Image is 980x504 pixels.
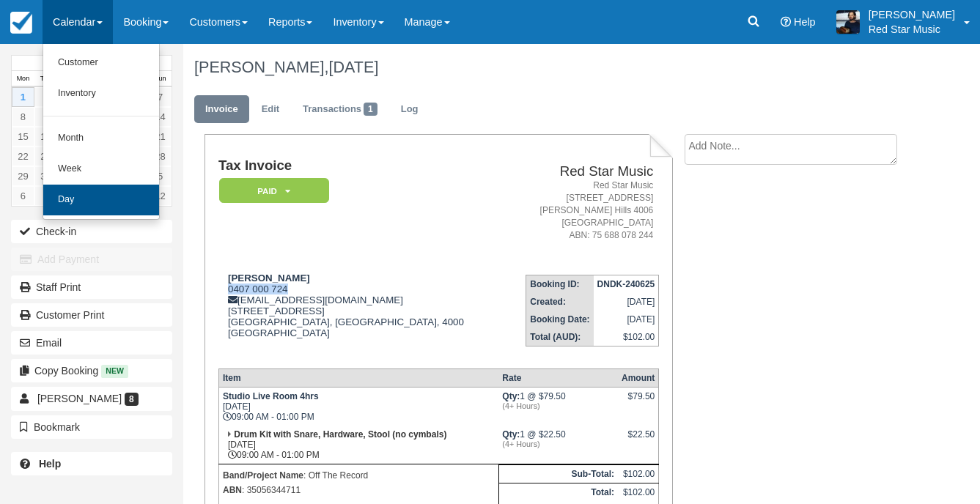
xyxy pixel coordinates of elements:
th: Tue [34,71,57,87]
p: : 35056344711 [223,483,495,497]
td: [DATE] [594,311,659,328]
div: 0407 000 724 [EMAIL_ADDRESS][DOMAIN_NAME] [STREET_ADDRESS] [GEOGRAPHIC_DATA], [GEOGRAPHIC_DATA], ... [218,273,504,357]
td: $102.00 [618,464,659,483]
span: [PERSON_NAME] [37,393,122,404]
strong: Qty [502,391,520,401]
div: $79.50 [622,391,655,413]
th: Booking ID: [526,275,594,293]
a: 23 [34,147,57,166]
a: Month [43,123,159,154]
h2: Red Star Music [510,164,654,179]
p: : Off The Record [223,468,495,483]
p: Red Star Music [869,22,955,37]
img: A1 [836,10,860,34]
span: 8 [125,393,139,406]
span: 1 [364,103,377,116]
a: 7 [34,186,57,206]
a: [PERSON_NAME] 8 [11,387,172,410]
em: (4+ Hours) [502,401,614,410]
a: 1 [12,87,34,107]
b: Help [39,458,61,470]
img: checkfront-main-nav-mini-logo.png [10,12,32,34]
th: Amount [618,368,659,387]
a: Invoice [194,95,249,124]
a: Inventory [43,78,159,109]
td: $102.00 [618,483,659,501]
a: Week [43,154,159,185]
button: Check-in [11,220,172,243]
strong: [PERSON_NAME] [228,273,310,283]
strong: Studio Live Room 4hrs [223,391,319,401]
a: 29 [12,166,34,186]
a: 6 [12,186,34,206]
a: Help [11,452,172,475]
button: Bookmark [11,415,172,439]
a: 12 [149,186,172,206]
a: 16 [34,127,57,147]
a: 15 [12,127,34,147]
a: 8 [12,107,34,127]
strong: ABN [223,485,242,495]
a: Day [43,185,159,215]
a: 28 [149,147,172,166]
button: Email [11,331,172,355]
strong: Qty [502,429,520,440]
a: 30 [34,166,57,186]
em: Paid [219,178,329,204]
button: Add Payment [11,248,172,271]
div: $22.50 [622,429,655,451]
span: [DATE] [328,58,378,76]
a: 22 [12,147,34,166]
a: Customer [43,48,159,78]
td: [DATE] 09:00 AM - 01:00 PM [218,387,498,426]
a: 2 [34,87,57,107]
a: Staff Print [11,275,172,299]
h1: Tax Invoice [218,158,504,174]
button: Copy Booking New [11,359,172,382]
address: Red Star Music [STREET_ADDRESS] [PERSON_NAME] Hills 4006 [GEOGRAPHIC_DATA] ABN: 75 688 078 244 [510,179,654,242]
span: New [101,365,128,377]
ul: Calendar [43,44,160,220]
p: [PERSON_NAME] [869,7,955,22]
a: Customer Print [11,303,172,327]
th: Item [218,368,498,387]
a: 5 [149,166,172,186]
a: 21 [149,127,172,147]
th: Booking Date: [526,311,594,328]
th: Total (AUD): [526,328,594,346]
th: Sub-Total: [498,464,618,483]
th: Mon [12,71,34,87]
strong: DNDK-240625 [597,279,655,289]
td: $102.00 [594,328,659,346]
strong: Drum Kit with Snare, Hardware, Stool (no cymbals) [234,429,446,440]
th: Sun [149,71,172,87]
i: Help [781,17,791,27]
h1: [PERSON_NAME], [194,59,907,76]
th: Created: [526,293,594,311]
a: Paid [218,177,324,204]
a: Log [390,95,430,124]
em: (4+ Hours) [502,440,614,448]
th: Rate [498,368,618,387]
a: 9 [34,107,57,127]
a: Edit [251,95,290,124]
strong: Band/Project Name [223,470,303,481]
span: Help [794,16,816,28]
a: Transactions1 [292,95,388,124]
a: 7 [149,87,172,107]
a: 14 [149,107,172,127]
td: [DATE] [594,293,659,311]
td: 1 @ $79.50 [498,387,618,426]
td: [DATE] 09:00 AM - 01:00 PM [218,426,498,464]
th: Total: [498,483,618,501]
td: 1 @ $22.50 [498,426,618,464]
